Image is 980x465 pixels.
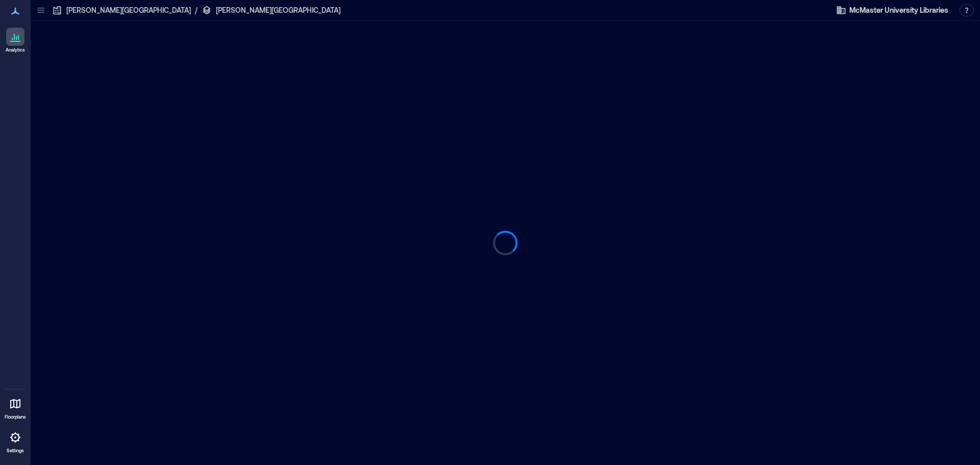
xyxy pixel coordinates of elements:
[195,5,198,15] p: /
[5,414,26,420] p: Floorplans
[849,5,948,15] span: McMaster University Libraries
[6,47,25,53] p: Analytics
[2,391,29,423] a: Floorplans
[3,425,28,457] a: Settings
[3,25,28,56] a: Analytics
[833,2,951,18] button: McMaster University Libraries
[216,5,340,15] p: [PERSON_NAME][GEOGRAPHIC_DATA]
[7,448,24,454] p: Settings
[66,5,191,15] p: [PERSON_NAME][GEOGRAPHIC_DATA]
